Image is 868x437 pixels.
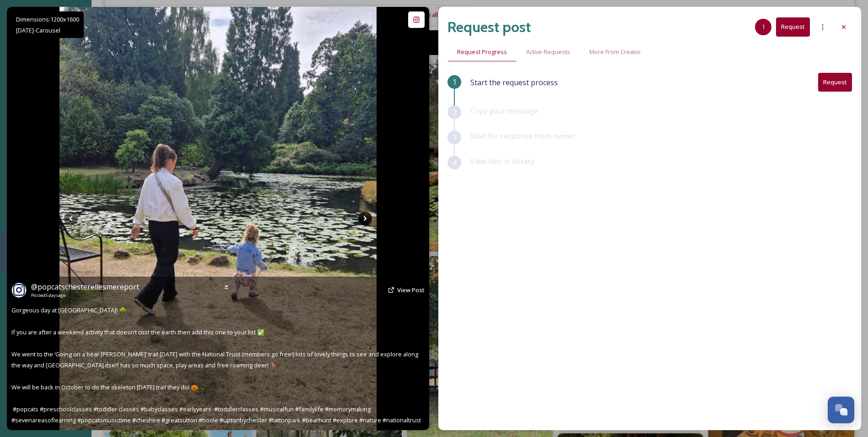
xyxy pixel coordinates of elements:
[31,292,139,299] span: Posted 5 days ago
[453,107,457,118] span: 2
[762,22,765,31] span: 1
[31,281,139,292] a: @popcatschesterellesmereport
[526,48,570,56] span: Active Requests
[589,48,641,56] span: More From Creator
[31,282,139,292] span: @ popcatschesterellesmereport
[457,48,507,56] span: Request Progress
[470,156,534,166] span: View files in library
[453,157,457,168] span: 4
[470,131,575,141] span: Wait for response from owner
[11,306,421,424] span: Gorgeous day at [GEOGRAPHIC_DATA]! 🌳 If you are after a weekend activity that doesn’t cost the ea...
[447,16,531,38] h2: Request post
[828,397,854,423] button: Open Chat
[16,15,79,23] span: Dimensions: 1200 x 1600
[453,76,457,87] span: 1
[776,17,810,36] button: Request
[59,7,377,430] img: Gorgeous day at Tatton park! 🌳 If you are after a weekend activity that doesn’t cost the earth th...
[397,286,425,294] span: View Post
[397,286,425,295] a: View Post
[470,106,538,116] span: Copy your message
[16,26,60,34] span: [DATE] - Carousel
[818,73,852,92] button: Request
[470,77,558,88] span: Start the request process
[453,132,457,143] span: 3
